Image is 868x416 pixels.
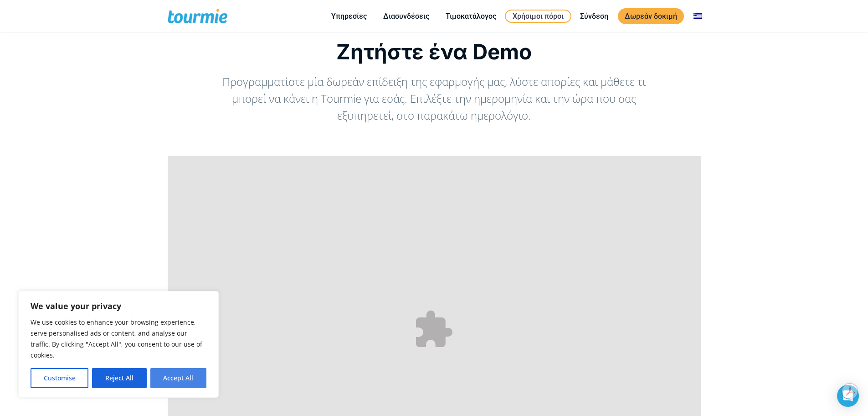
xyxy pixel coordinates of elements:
h1: Ζητήστε ένα Demo [168,39,701,64]
p: We use cookies to enhance your browsing experience, serve personalised ads or content, and analys... [31,317,206,361]
a: Δωρεάν δοκιμή [618,8,684,24]
p: We value your privacy [31,300,206,311]
a: Διασυνδέσεις [376,11,436,22]
a: Σύνδεση [573,11,615,22]
button: Reject All [92,368,146,388]
button: Accept All [150,368,206,388]
a: Υπηρεσίες [324,11,374,22]
a: Χρήσιμοι πόροι [505,10,571,23]
a: Τιμοκατάλογος [439,11,503,22]
div: Open Intercom Messenger [837,385,859,407]
div: Προγραμματίστε μία δωρεάν επίδειξη της εφαρμογής μας, λύστε απορίες και μάθετε τι μπορεί να κάνει... [218,73,651,124]
button: Customise [31,368,88,388]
